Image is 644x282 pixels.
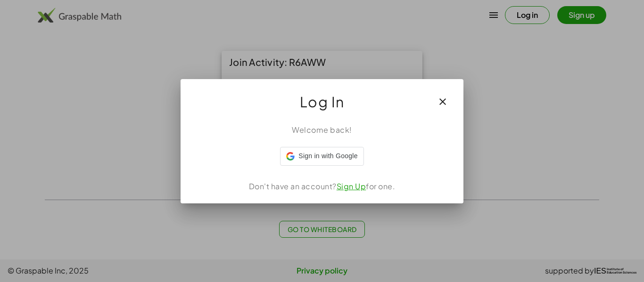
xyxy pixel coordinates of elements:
span: Log In [300,90,345,113]
div: Sign in with Google [280,147,363,166]
div: Welcome back! [192,124,452,136]
a: Sign Up [337,181,366,191]
div: Don't have an account? for one. [192,181,452,192]
span: Sign in with Google [298,151,357,161]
